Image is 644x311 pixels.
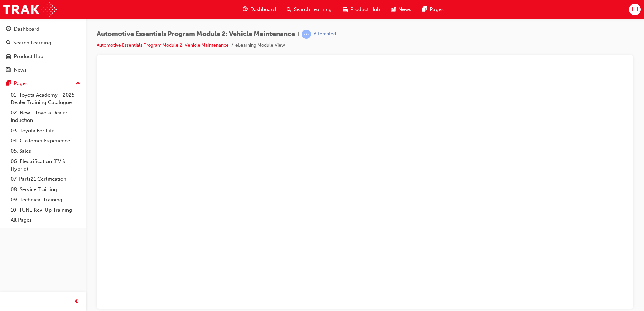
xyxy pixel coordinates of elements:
li: eLearning Module View [235,42,285,49]
div: Attempted [314,31,336,37]
a: 09. Technical Training [8,195,83,205]
span: LH [632,6,638,13]
a: Dashboard [3,23,83,35]
span: search-icon [6,40,11,46]
a: 05. Sales [8,146,83,157]
span: up-icon [76,79,80,88]
span: Dashboard [250,6,276,13]
span: guage-icon [6,26,11,32]
span: search-icon [287,5,291,14]
button: Pages [3,77,83,90]
span: pages-icon [422,5,427,14]
a: 10. TUNE Rev-Up Training [8,205,83,215]
div: Product Hub [14,53,43,60]
img: Trak [3,2,57,17]
span: guage-icon [243,5,248,14]
span: Search Learning [294,6,332,13]
div: Dashboard [14,25,39,33]
a: 02. New - Toyota Dealer Induction [8,108,83,126]
span: prev-icon [74,298,79,306]
span: car-icon [343,5,348,14]
div: Pages [14,80,28,88]
span: learningRecordVerb_ATTEMPT-icon [302,30,311,39]
a: 06. Electrification (EV & Hybrid) [8,156,83,174]
a: Product Hub [3,50,83,63]
a: 03. Toyota For Life [8,126,83,136]
a: 01. Toyota Academy - 2025 Dealer Training Catalogue [8,90,83,108]
span: pages-icon [6,81,11,87]
span: car-icon [6,54,11,60]
div: News [14,66,27,74]
span: Pages [430,6,444,13]
a: pages-iconPages [417,3,449,16]
a: 07. Parts21 Certification [8,174,83,184]
button: DashboardSearch LearningProduct HubNews [3,22,83,77]
span: Product Hub [350,6,380,13]
span: news-icon [391,5,396,14]
button: LH [629,4,641,15]
a: Search Learning [3,37,83,49]
a: Automotive Essentials Program Module 2: Vehicle Maintenance [97,42,229,48]
span: | [298,30,299,38]
div: Search Learning [13,39,51,47]
a: 04. Customer Experience [8,136,83,146]
a: All Pages [8,215,83,226]
a: car-iconProduct Hub [337,3,385,16]
a: 08. Service Training [8,184,83,195]
a: search-iconSearch Learning [281,3,337,16]
a: guage-iconDashboard [237,3,281,16]
a: news-iconNews [385,3,417,16]
span: news-icon [6,67,11,73]
a: News [3,64,83,76]
span: Automotive Essentials Program Module 2: Vehicle Maintenance [97,30,295,38]
span: News [398,6,411,13]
